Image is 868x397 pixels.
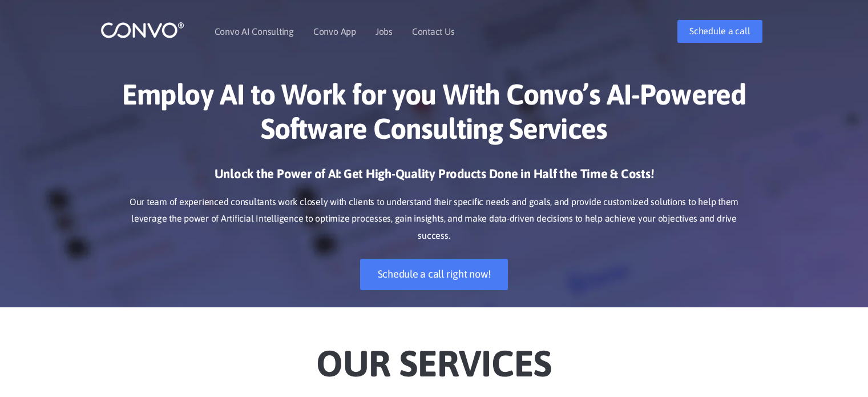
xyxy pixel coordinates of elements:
[360,259,508,290] a: Schedule a call right now!
[376,27,393,36] a: Jobs
[677,20,762,43] a: Schedule a call
[118,324,751,388] h2: Our Services
[118,166,751,191] h3: Unlock the Power of AI: Get High-Quality Products Done in Half the Time & Costs!
[412,27,455,36] a: Contact Us
[313,27,356,36] a: Convo App
[118,194,751,245] p: Our team of experienced consultants work closely with clients to understand their specific needs ...
[118,77,751,154] h1: Employ AI to Work for you With Convo’s AI-Powered Software Consulting Services
[215,27,294,36] a: Convo AI Consulting
[100,21,184,39] img: logo_1.png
